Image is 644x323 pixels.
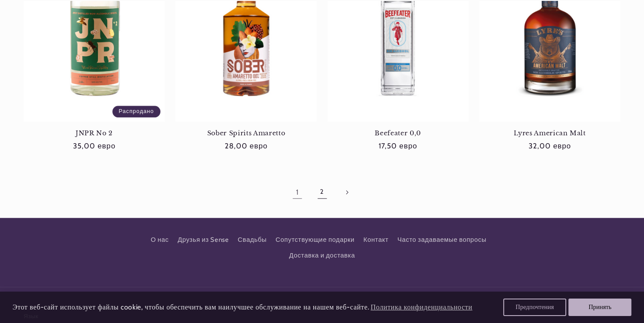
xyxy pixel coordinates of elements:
ya-tr-span: О нас [151,236,169,244]
a: Sober Spirits Amaretto [175,129,317,137]
ya-tr-span: Политика конфиденциальности [371,303,473,311]
a: Часто задаваемые вопросы [397,232,487,247]
a: Сопутствующие подарки [275,232,355,247]
ya-tr-span: Сопутствующие подарки [275,236,355,244]
button: Предпочтения [503,299,566,316]
ya-tr-span: Предпочтения [515,303,554,311]
ya-tr-span: Доставка и доставка [289,251,355,259]
a: Beefeater 0,0 [327,129,469,137]
ya-tr-span: Контакт [363,236,388,244]
a: Política de Privacidad (opens in a new tab) [369,300,473,315]
a: JNPR No 2 [24,129,165,137]
a: Следующая страница [337,182,357,202]
a: Контакт [363,232,388,247]
ya-tr-span: Этот веб-сайт использует файлы cookie, чтобы обеспечить вам наилучшее обслуживание на нашем веб-с... [13,303,369,311]
a: Страница 1 [287,182,307,202]
a: Свадьбы [238,232,267,247]
a: Друзья из Sense [178,232,229,247]
a: Доставка и доставка [289,248,355,264]
a: Lyres American Malt [479,129,620,137]
ya-tr-span: Часто задаваемые вопросы [397,236,487,244]
ya-tr-span: Принять [588,303,611,311]
a: О нас [151,234,169,248]
ya-tr-span: Друзья из Sense [178,236,229,244]
nav: Разбивка на страницы [24,182,620,202]
button: Принять [568,299,631,316]
a: Страница 2 [312,182,332,202]
ya-tr-span: Свадьбы [238,236,267,244]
